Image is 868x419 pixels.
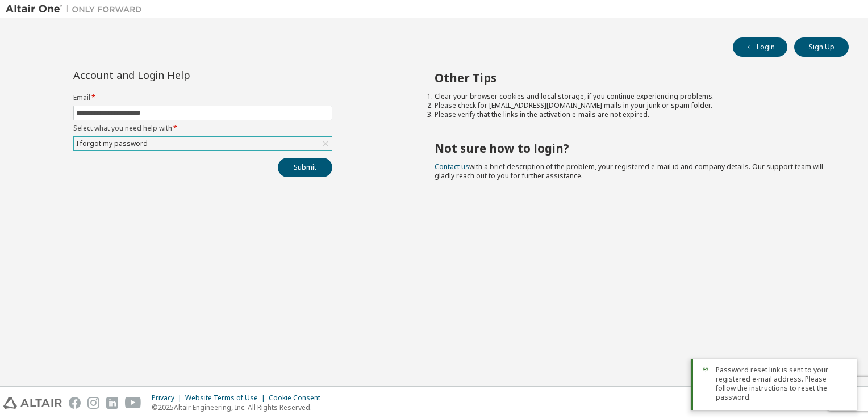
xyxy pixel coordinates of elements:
div: I forgot my password [74,137,149,150]
span: with a brief description of the problem, your registered e-mail id and company details. Our suppo... [435,162,823,181]
h2: Not sure how to login? [435,141,829,156]
button: Login [733,37,787,57]
img: altair_logo.svg [3,397,62,409]
h2: Other Tips [435,70,829,85]
label: Email [73,93,332,102]
div: I forgot my password [74,137,332,150]
p: © 2025 Altair Engineering, Inc. All Rights Reserved. [152,403,327,412]
div: Cookie Consent [269,393,327,403]
div: Account and Login Help [73,70,281,79]
img: instagram.svg [87,397,99,409]
li: Clear your browser cookies and local storage, if you continue experiencing problems. [435,92,829,101]
img: Altair One [6,3,148,15]
button: Submit [278,158,332,177]
label: Select what you need help with [73,124,332,133]
img: linkedin.svg [106,397,118,409]
img: facebook.svg [69,397,81,409]
li: Please verify that the links in the activation e-mails are not expired. [435,110,829,119]
img: youtube.svg [125,397,141,409]
div: Website Terms of Use [185,393,269,403]
div: Privacy [152,393,185,403]
a: Contact us [435,162,469,171]
span: Password reset link is sent to your registered e-mail address. Please follow the instructions to ... [716,366,848,402]
button: Sign Up [794,37,849,57]
li: Please check for [EMAIL_ADDRESS][DOMAIN_NAME] mails in your junk or spam folder. [435,101,829,110]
